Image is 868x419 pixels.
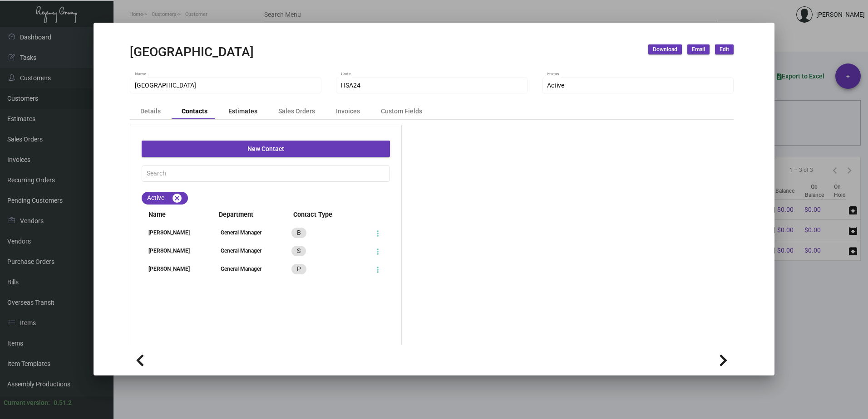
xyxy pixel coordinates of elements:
[140,107,161,116] div: Details
[142,141,390,157] button: New Contact
[221,247,261,255] div: General Manager
[130,44,254,60] h2: [GEOGRAPHIC_DATA]
[291,228,306,238] mat-chip: B
[687,44,710,54] button: Email
[142,247,204,255] div: [PERSON_NAME]
[147,170,385,177] input: Search
[4,398,50,408] div: Current version:
[692,46,705,54] span: Email
[247,145,284,152] span: New Contact
[278,107,315,116] div: Sales Orders
[182,107,207,116] div: Contacts
[54,398,72,408] div: 0.51.2
[172,193,182,204] mat-icon: cancel
[221,265,261,273] div: General Manager
[381,107,422,116] div: Custom Fields
[720,46,729,54] span: Edit
[547,82,564,89] span: Active
[291,246,306,256] mat-chip: S
[653,46,677,54] span: Download
[221,229,261,237] div: General Manager
[291,264,306,274] mat-chip: P
[212,210,274,220] span: Department
[286,210,390,220] span: Contact Type
[142,265,204,273] div: [PERSON_NAME]
[142,192,188,205] mat-chip: Active
[228,107,257,116] div: Estimates
[142,210,204,220] span: Name
[142,229,204,237] div: [PERSON_NAME]
[715,44,734,54] button: Edit
[336,107,360,116] div: Invoices
[648,44,682,54] button: Download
